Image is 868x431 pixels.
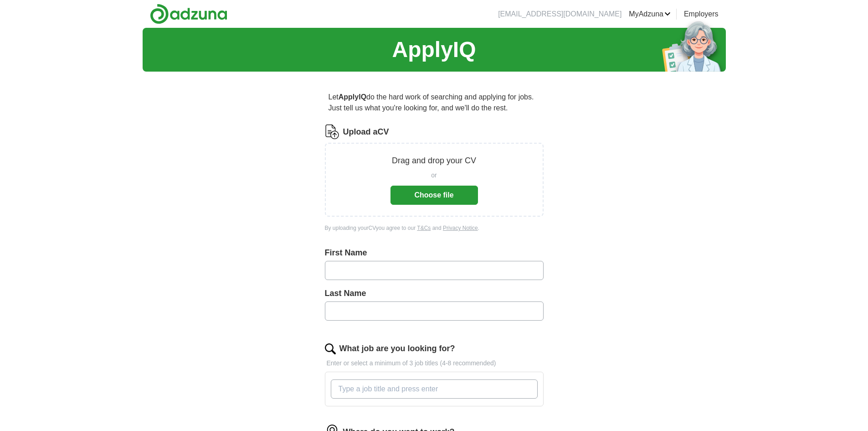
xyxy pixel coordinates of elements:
strong: ApplyIQ [339,93,366,101]
input: Type a job title and press enter [331,379,538,399]
h1: ApplyIQ [392,33,476,66]
label: What job are you looking for? [339,343,455,355]
button: Choose file [390,186,478,205]
a: Privacy Notice [443,225,478,231]
img: CV Icon [325,125,339,139]
label: Last Name [325,287,544,300]
a: Employers [684,9,719,20]
span: or [431,171,437,180]
p: Drag and drop your CV [392,155,476,167]
img: search.png [325,343,336,354]
p: Enter or select a minimum of 3 job titles (4-8 recommended) [325,358,544,368]
div: By uploading your CV you agree to our and . [325,224,544,232]
a: MyAdzuna [629,9,671,20]
label: First Name [325,247,544,259]
label: Upload a CV [343,126,389,138]
img: Adzuna logo [150,4,227,24]
li: [EMAIL_ADDRESS][DOMAIN_NAME] [498,9,621,20]
p: Let do the hard work of searching and applying for jobs. Just tell us what you're looking for, an... [325,88,544,117]
a: T&Cs [417,225,431,231]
